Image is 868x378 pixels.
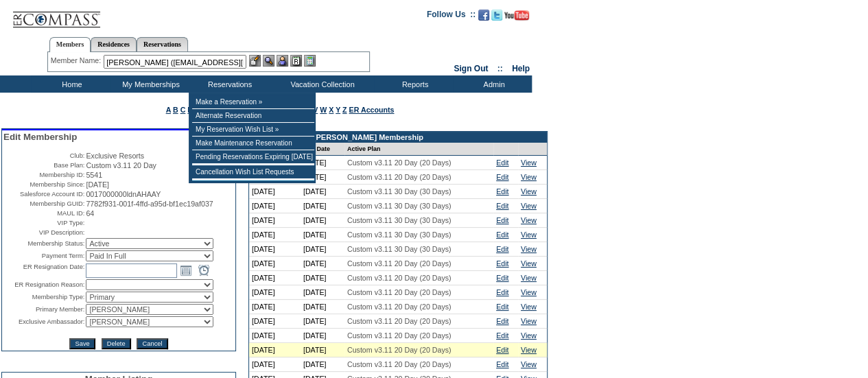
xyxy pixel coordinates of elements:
[86,180,109,189] span: [DATE]
[290,55,302,67] img: Reservations
[347,216,451,224] span: Custom v3.11 30 Day (30 Days)
[301,343,344,357] td: [DATE]
[3,250,84,261] td: Payment Term:
[320,106,327,114] a: W
[349,106,394,114] a: ER Accounts
[478,10,489,21] img: Become our fan on Facebook
[180,106,186,114] a: C
[3,132,77,142] span: Edit Membership
[249,271,301,285] td: [DATE]
[521,288,537,296] a: View
[301,213,344,228] td: [DATE]
[3,209,84,217] td: MAUL ID:
[196,263,211,278] a: Open the time view popup.
[3,238,84,249] td: Membership Status:
[189,75,268,93] td: Reservations
[342,106,347,114] a: Z
[329,106,333,114] a: X
[347,245,451,253] span: Custom v3.11 30 Day (30 Days)
[504,14,529,22] a: Subscribe to our YouTube Channel
[3,180,84,189] td: Membership Since:
[301,357,344,372] td: [DATE]
[521,274,537,282] a: View
[3,161,84,169] td: Base Plan:
[521,187,537,196] a: View
[521,173,537,181] a: View
[496,158,508,167] a: Edit
[496,317,508,325] a: Edit
[521,202,537,210] a: View
[521,303,537,311] a: View
[521,216,537,224] a: View
[301,285,344,300] td: [DATE]
[496,216,508,224] a: Edit
[521,360,537,368] a: View
[192,165,314,179] td: Cancellation Wish List Requests
[301,170,344,185] td: [DATE]
[374,75,453,93] td: Reports
[86,171,102,179] span: 5541
[301,329,344,343] td: [DATE]
[301,156,344,170] td: [DATE]
[496,187,508,196] a: Edit
[178,263,193,278] a: Open the calendar popup.
[268,75,374,93] td: Vacation Collection
[249,55,261,67] img: b_edit.gif
[192,95,314,109] td: Make a Reservation »
[521,158,537,167] a: View
[86,209,94,217] span: 64
[521,259,537,268] a: View
[336,106,340,114] a: Y
[3,292,84,303] td: Membership Type:
[347,331,451,340] span: Custom v3.11 20 Day (20 Days)
[496,274,508,282] a: Edit
[86,200,213,208] span: 7782f931-001f-4ffd-a95d-bf1ec19af037
[249,213,301,228] td: [DATE]
[192,137,314,150] td: Make Maintenance Reservation
[249,329,301,343] td: [DATE]
[249,285,301,300] td: [DATE]
[249,343,301,357] td: [DATE]
[3,279,84,290] td: ER Resignation Reason:
[301,314,344,329] td: [DATE]
[137,338,167,349] input: Cancel
[86,152,144,160] span: Exclusive Resorts
[304,55,316,67] img: b_calculator.gif
[301,199,344,213] td: [DATE]
[3,316,84,327] td: Exclusive Ambassador:
[496,288,508,296] a: Edit
[91,37,137,51] a: Residences
[137,37,188,51] a: Reservations
[249,242,301,257] td: [DATE]
[249,132,547,143] td: Contracts for the [PERSON_NAME] Membership
[496,173,508,181] a: Edit
[277,55,288,67] img: Impersonate
[478,14,489,22] a: Become our fan on Facebook
[31,75,110,93] td: Home
[3,263,84,278] td: ER Resignation Date:
[344,143,493,156] td: Active Plan
[347,202,451,210] span: Custom v3.11 30 Day (30 Days)
[347,173,451,181] span: Custom v3.11 20 Day (20 Days)
[110,75,189,93] td: My Memberships
[427,8,476,25] td: Follow Us ::
[263,55,274,67] img: View
[453,75,532,93] td: Admin
[3,228,84,237] td: VIP Description:
[347,360,451,368] span: Custom v3.11 20 Day (20 Days)
[86,190,161,198] span: 0017000000ldnAHAAY
[496,303,508,311] a: Edit
[249,199,301,213] td: [DATE]
[301,300,344,314] td: [DATE]
[249,257,301,271] td: [DATE]
[454,64,488,73] a: Sign Out
[347,274,451,282] span: Custom v3.11 20 Day (20 Days)
[301,242,344,257] td: [DATE]
[496,346,508,354] a: Edit
[249,300,301,314] td: [DATE]
[86,161,156,169] span: Custom v3.11 20 Day
[496,202,508,210] a: Edit
[301,271,344,285] td: [DATE]
[192,150,314,164] td: Pending Reservations Expiring [DATE]
[491,14,502,22] a: Follow us on Twitter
